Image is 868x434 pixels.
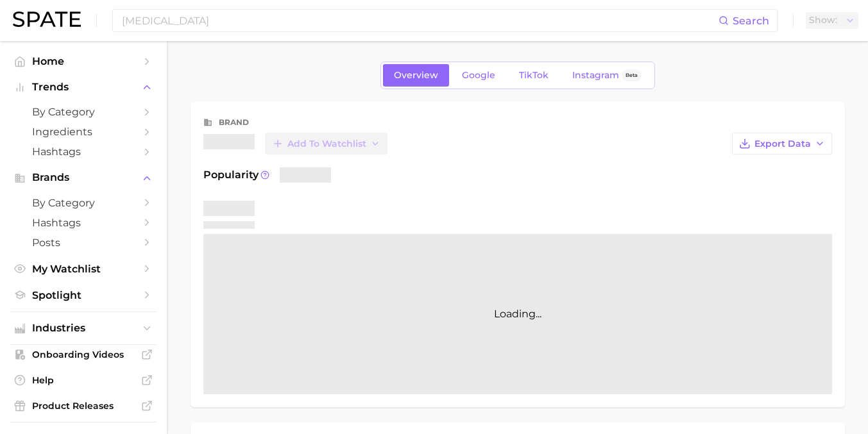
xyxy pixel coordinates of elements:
button: Add to Watchlist [265,133,387,154]
a: Overview [383,64,449,87]
span: Brands [32,172,135,183]
a: Onboarding Videos [10,345,157,364]
span: Popularity [203,167,259,183]
span: Hashtags [32,217,135,229]
a: Ingredients [10,122,157,142]
a: Help [10,371,157,390]
span: Posts [32,237,135,249]
span: My Watchlist [32,263,135,275]
a: by Category [10,102,157,122]
div: Loading... [203,234,832,394]
button: Show [806,12,858,29]
span: Show [809,17,837,24]
span: Overview [394,70,438,81]
a: Posts [10,233,157,253]
a: by Category [10,193,157,213]
button: Export Data [732,133,832,154]
span: Trends [32,81,135,93]
a: My Watchlist [10,259,157,279]
span: by Category [32,197,135,209]
span: by Category [32,106,135,118]
span: Onboarding Videos [32,349,135,360]
a: Hashtags [10,213,157,233]
span: Beta [625,70,638,81]
a: Spotlight [10,285,157,305]
a: Product Releases [10,396,157,415]
a: TikTok [508,64,559,87]
span: Home [32,55,135,67]
div: brand [219,115,249,130]
a: Google [451,64,506,87]
span: Add to Watchlist [287,138,366,149]
span: Product Releases [32,400,135,412]
button: Trends [10,78,157,97]
span: TikTok [519,70,549,81]
input: Search here for a brand, industry, or ingredient [121,10,719,31]
span: Ingredients [32,126,135,138]
span: Hashtags [32,146,135,158]
a: Hashtags [10,142,157,162]
span: Export Data [754,138,811,149]
span: Help [32,374,135,386]
button: Brands [10,168,157,187]
span: Google [462,70,495,81]
a: InstagramBeta [561,64,652,87]
span: Search [733,15,769,27]
span: Spotlight [32,289,135,301]
button: Industries [10,319,157,338]
span: Industries [32,322,135,334]
img: SPATE [13,12,81,27]
a: Home [10,51,157,71]
span: Instagram [572,70,619,81]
